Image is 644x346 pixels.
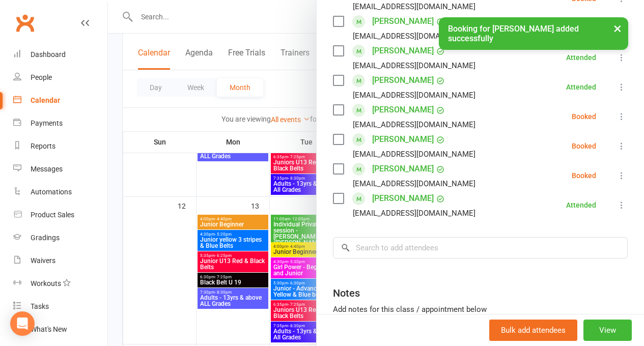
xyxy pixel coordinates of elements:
div: Waivers [31,256,55,265]
a: [PERSON_NAME] [372,102,434,118]
button: View [583,320,632,341]
div: [EMAIL_ADDRESS][DOMAIN_NAME] [353,177,475,190]
div: Booked [572,142,596,150]
div: Calendar [31,96,60,104]
div: Messages [31,165,63,173]
div: Workouts [31,279,61,287]
a: What's New [13,318,107,341]
a: Automations [13,181,107,204]
a: Clubworx [12,10,38,36]
div: People [31,73,52,81]
a: Payments [13,112,107,135]
a: Dashboard [13,43,107,66]
div: Tasks [31,302,49,310]
div: What's New [31,325,67,333]
div: Attended [566,54,596,61]
input: Search to add attendees [333,237,628,258]
div: Booked [572,172,596,179]
div: Payments [31,119,63,127]
a: Reports [13,135,107,158]
button: Bulk add attendees [489,320,577,341]
a: Messages [13,158,107,181]
a: Product Sales [13,204,107,226]
a: Waivers [13,249,107,272]
div: Attended [566,83,596,91]
div: Open Intercom Messenger [10,311,35,336]
div: Add notes for this class / appointment below [333,303,628,315]
a: [PERSON_NAME] [372,13,434,30]
div: Product Sales [31,211,74,219]
div: Booking for [PERSON_NAME] added successfully [439,17,628,50]
div: Attended [566,201,596,209]
div: Booked [572,113,596,120]
div: Dashboard [31,50,66,59]
div: [EMAIL_ADDRESS][DOMAIN_NAME] [353,59,475,72]
a: Gradings [13,226,107,249]
div: Gradings [31,234,60,242]
a: [PERSON_NAME] [372,161,434,177]
div: [EMAIL_ADDRESS][DOMAIN_NAME] [353,207,475,220]
a: People [13,66,107,89]
a: Calendar [13,89,107,112]
div: Notes [333,286,360,300]
div: [EMAIL_ADDRESS][DOMAIN_NAME] [353,148,475,161]
a: [PERSON_NAME] [372,72,434,89]
a: Workouts [13,272,107,295]
div: [EMAIL_ADDRESS][DOMAIN_NAME] [353,89,475,102]
div: Automations [31,188,72,196]
button: × [608,17,627,39]
div: [EMAIL_ADDRESS][DOMAIN_NAME] [353,118,475,131]
div: Reports [31,142,55,150]
a: [PERSON_NAME] [372,190,434,207]
a: [PERSON_NAME] [372,131,434,148]
a: Tasks [13,295,107,318]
